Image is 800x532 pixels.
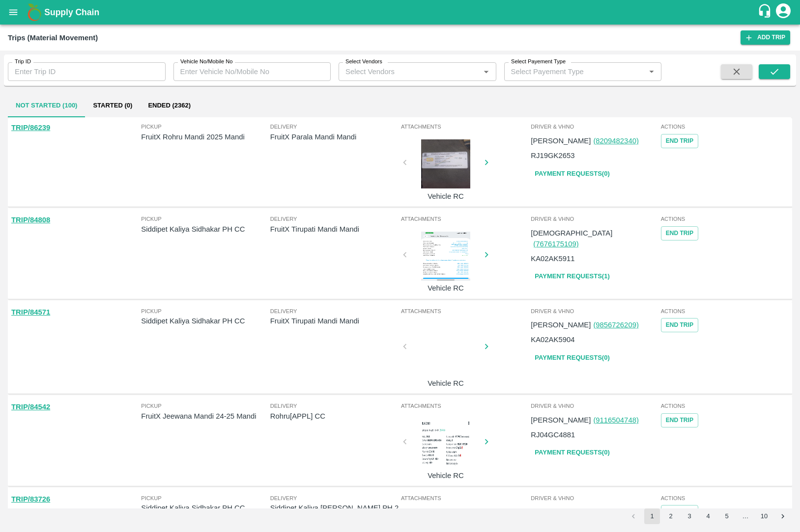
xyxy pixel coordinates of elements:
[15,58,31,66] label: Trip ID
[141,224,270,235] p: Siddipet Kaliya Sidhakar PH CC
[531,122,658,131] span: Driver & VHNo
[140,94,199,117] button: Ended (2362)
[141,214,270,223] span: Pickup
[738,512,753,521] div: …
[531,214,658,223] span: Driver & VHNo
[401,122,529,131] span: Attachments
[531,429,575,440] p: RJ04GC4881
[756,508,772,524] button: Go to page 10
[700,508,716,524] button: Go to page 4
[141,307,270,316] span: Pickup
[44,7,99,17] b: Supply Chain
[141,494,270,503] span: Pickup
[11,495,50,503] a: TRIP/83726
[531,307,658,316] span: Driver & VHNo
[775,508,791,524] button: Go to next page
[531,349,613,367] a: Payment Requests(0)
[342,65,477,78] input: Select Vendors
[511,58,566,66] label: Select Payement Type
[531,401,658,410] span: Driver & VHNo
[409,283,483,293] p: Vehicle RC
[141,316,270,326] p: Siddipet Kaliya Sidhakar PH CC
[173,62,331,81] input: Enter Vehicle No/Mobile No
[624,508,792,524] nav: pagination navigation
[8,94,85,117] button: Not Started (100)
[661,214,789,223] span: Actions
[531,137,591,145] span: [PERSON_NAME]
[409,191,483,202] p: Vehicle RC
[8,62,166,81] input: Enter Trip ID
[531,334,574,345] p: KA02AK5904
[533,240,578,248] a: (7676175109)
[741,30,790,45] a: Add Trip
[270,401,399,410] span: Delivery
[401,494,529,503] span: Attachments
[531,321,591,329] span: [PERSON_NAME]
[531,150,574,161] p: RJ19GK2653
[270,214,399,223] span: Delivery
[757,3,774,21] div: customer-support
[531,165,613,183] a: Payment Requests(0)
[270,122,399,131] span: Delivery
[593,321,638,329] a: (9856726209)
[270,132,399,142] p: FruitX Parala Mandi Mandi
[11,403,50,411] a: TRIP/84542
[663,508,679,524] button: Go to page 2
[531,444,613,461] a: Payment Requests(0)
[661,122,789,131] span: Actions
[661,134,698,148] button: Tracking Url
[401,307,529,316] span: Attachments
[531,268,613,285] a: Payment Requests(1)
[661,226,698,240] button: Tracking Url
[661,413,698,427] button: Tracking Url
[409,378,483,389] p: Vehicle RC
[593,137,638,145] a: (8209482340)
[531,494,658,503] span: Driver & VHNo
[507,65,643,78] input: Select Payement Type
[141,132,270,142] p: FruitX Rohru Mandi 2025 Mandi
[531,229,612,237] span: [DEMOGRAPHIC_DATA]
[270,411,399,422] p: Rohru[APPL] CC
[661,401,789,410] span: Actions
[645,65,658,78] button: Open
[661,494,789,503] span: Actions
[11,216,50,224] a: TRIP/84808
[85,94,140,117] button: Started (0)
[141,503,270,513] p: Siddipet Kaliya Sidhakar PH CC
[270,307,399,316] span: Delivery
[531,416,591,424] span: [PERSON_NAME]
[270,503,399,525] p: Siddipet Kaliya [PERSON_NAME] PH 2 CC
[531,253,574,264] p: KA02AK5911
[480,65,492,78] button: Open
[661,307,789,316] span: Actions
[409,470,483,481] p: Vehicle RC
[593,416,638,424] a: (9116504748)
[719,508,735,524] button: Go to page 5
[345,58,382,66] label: Select Vendors
[141,411,270,422] p: FruitX Jeewana Mandi 24-25 Mandi
[25,2,44,22] img: logo
[661,505,698,519] button: Tracking Url
[644,508,660,524] button: page 1
[270,494,399,503] span: Delivery
[401,214,529,223] span: Attachments
[682,508,697,524] button: Go to page 3
[141,401,270,410] span: Pickup
[141,122,270,131] span: Pickup
[270,316,399,326] p: FruitX Tirupati Mandi Mandi
[661,318,698,332] button: Tracking Url
[44,5,757,19] a: Supply Chain
[11,124,50,132] a: TRIP/86239
[774,2,792,23] div: account of current user
[401,401,529,410] span: Attachments
[180,58,232,66] label: Vehicle No/Mobile No
[2,1,25,24] button: open drawer
[11,308,50,316] a: TRIP/84571
[8,31,98,44] div: Trips (Material Movement)
[270,224,399,235] p: FruitX Tirupati Mandi Mandi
